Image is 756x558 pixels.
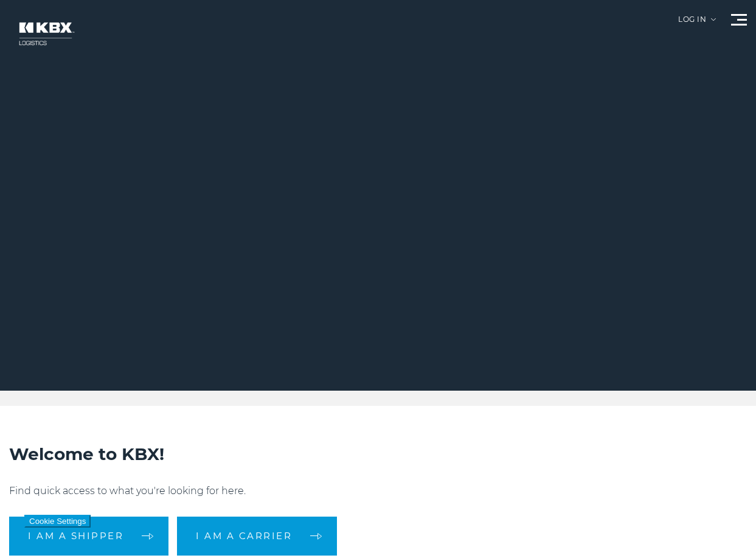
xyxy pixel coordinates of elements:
[196,531,292,540] span: I am a carrier
[678,16,716,32] div: Log in
[24,515,91,528] button: Cookie Settings
[9,442,747,466] h2: Welcome to KBX!
[177,517,337,556] a: I am a carrier arrow arrow
[9,517,168,556] a: I am a shipper arrow arrow
[28,531,123,540] span: I am a shipper
[711,18,716,21] img: arrow
[9,12,82,55] img: kbx logo
[9,484,747,498] p: Find quick access to what you're looking for here.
